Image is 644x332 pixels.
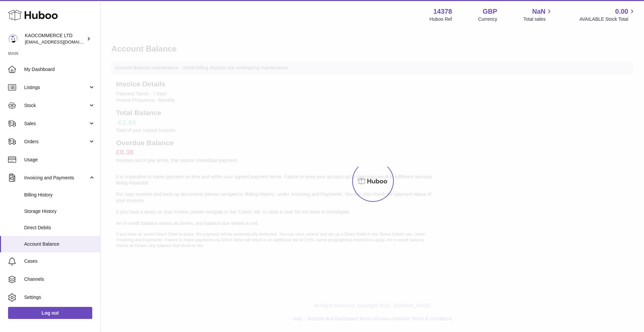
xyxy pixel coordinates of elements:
span: 0.00 [615,7,628,16]
span: Invoicing and Payments [24,175,88,181]
strong: GBP [483,7,497,16]
a: 0.00 AVAILABLE Stock Total [579,7,636,22]
span: Account Balance [24,241,95,247]
span: [EMAIL_ADDRESS][DOMAIN_NAME] [25,39,99,45]
span: Sales [24,120,88,127]
span: Cases [24,258,95,264]
span: Stock [24,102,88,109]
span: NaN [532,7,545,16]
span: Storage History [24,208,95,215]
span: My Dashboard [24,66,95,73]
div: KAOCOMMERCE LTD [25,32,85,45]
span: Listings [24,84,88,91]
div: Currency [478,16,497,22]
span: Settings [24,294,95,301]
span: Billing History [24,192,95,198]
a: Log out [8,307,92,319]
span: Orders [24,139,88,145]
img: hello@lunera.co.uk [8,34,18,44]
span: Total sales [523,16,553,22]
span: Usage [24,157,95,163]
a: NaN Total sales [523,7,553,22]
span: AVAILABLE Stock Total [579,16,636,22]
div: Huboo Ref [430,16,452,22]
span: Channels [24,276,95,282]
span: Direct Debits [24,225,95,231]
strong: 14378 [433,7,452,16]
